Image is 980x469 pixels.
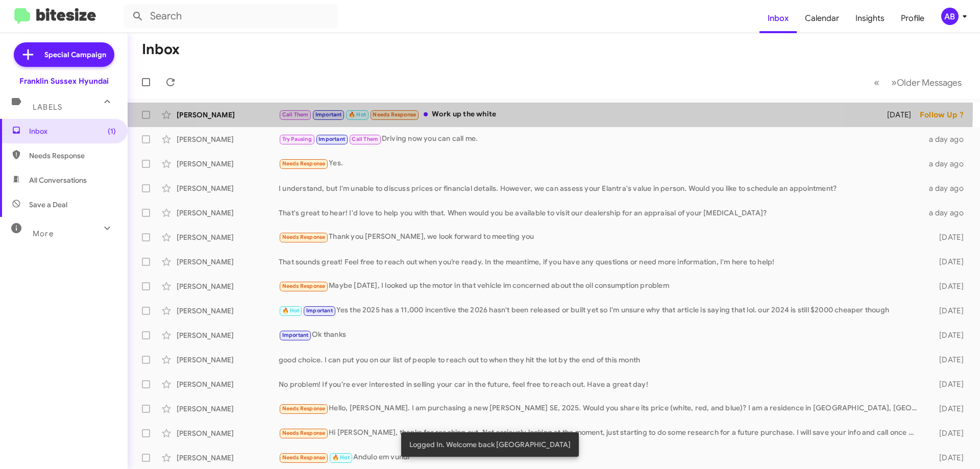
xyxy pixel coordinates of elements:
a: Inbox [759,4,797,33]
div: a day ago [923,134,972,144]
div: [PERSON_NAME] [177,379,279,389]
span: Needs Response [282,234,326,240]
span: Needs Response [29,151,116,161]
div: Follow Up ? [920,110,972,120]
h1: Inbox [142,41,180,58]
div: I understand, but I'm unable to discuss prices or financial details. However, we can assess your ... [279,183,923,193]
div: [DATE] [923,257,972,267]
div: a day ago [923,208,972,218]
div: That sounds great! Feel free to reach out when you’re ready. In the meantime, if you have any que... [279,257,923,267]
div: Maybe [DATE], I looked up the motor in that vehicle im concerned about the oil consumption problem [279,280,923,292]
div: [PERSON_NAME] [177,330,279,340]
a: Insights [847,4,893,33]
div: a day ago [923,159,972,169]
span: Special Campaign [44,50,106,60]
span: Important [315,111,342,118]
div: [PERSON_NAME] [177,110,279,120]
button: Previous [868,72,886,93]
span: Important [318,136,345,142]
span: Important [282,332,309,338]
div: Franklin Sussex Hyundai [19,76,109,86]
div: Driving now you can call me. [279,133,923,145]
span: Logged In. Welcome back [GEOGRAPHIC_DATA] [409,439,571,450]
div: [DATE] [923,306,972,316]
a: Calendar [797,4,847,33]
nav: Page navigation example [868,72,968,93]
div: [PERSON_NAME] [177,281,279,291]
div: [DATE] [923,379,972,389]
span: Needs Response [282,454,326,461]
div: [DATE] [923,330,972,340]
div: Andulo em vundi [279,452,923,463]
div: Hello, [PERSON_NAME]. I am purchasing a new [PERSON_NAME] SE, 2025. Would you share its price (wh... [279,403,923,414]
div: [DATE] [923,355,972,365]
div: Yes the 2025 has a 11,000 incentive the 2026 hasn't been released or built yet so I'm unsure why ... [279,305,923,316]
div: [PERSON_NAME] [177,134,279,144]
span: (1) [108,126,116,136]
button: AB [933,8,969,25]
div: [PERSON_NAME] [177,355,279,365]
span: Needs Response [373,111,416,118]
div: [DATE] [923,232,972,242]
div: [DATE] [923,404,972,414]
div: Work up the white [279,109,874,120]
span: Try Pausing [282,136,312,142]
div: [DATE] [923,453,972,463]
span: Important [306,307,333,314]
a: Special Campaign [14,42,114,67]
div: [PERSON_NAME] [177,428,279,438]
span: Save a Deal [29,200,67,210]
div: Thank you [PERSON_NAME], we look forward to meeting you [279,231,923,243]
div: [PERSON_NAME] [177,159,279,169]
div: Ok thanks [279,329,923,341]
div: That's great to hear! I'd love to help you with that. When would you be available to visit our de... [279,208,923,218]
span: 🔥 Hot [349,111,366,118]
a: Profile [893,4,933,33]
div: [PERSON_NAME] [177,232,279,242]
div: [PERSON_NAME] [177,183,279,193]
span: Needs Response [282,405,326,412]
div: [PERSON_NAME] [177,453,279,463]
div: a day ago [923,183,972,193]
div: [DATE] [874,110,920,120]
span: More [33,229,54,238]
div: [PERSON_NAME] [177,404,279,414]
span: 🔥 Hot [282,307,300,314]
span: 🔥 Hot [332,454,350,461]
span: Inbox [29,126,116,136]
div: No problem! If you're ever interested in selling your car in the future, feel free to reach out. ... [279,379,923,389]
span: Older Messages [897,77,962,88]
span: Needs Response [282,430,326,436]
input: Search [124,4,338,29]
span: « [874,76,879,89]
div: [DATE] [923,428,972,438]
div: Hi [PERSON_NAME], thanks for reaching out. Not seriously looking at the moment, just starting to ... [279,427,923,439]
div: [PERSON_NAME] [177,306,279,316]
div: [DATE] [923,281,972,291]
div: [PERSON_NAME] [177,208,279,218]
div: AB [941,8,959,25]
span: Needs Response [282,160,326,167]
span: Call Them [282,111,309,118]
span: Labels [33,103,62,112]
div: [PERSON_NAME] [177,257,279,267]
div: Yes. [279,158,923,169]
span: All Conversations [29,175,87,185]
span: » [891,76,897,89]
button: Next [885,72,968,93]
div: good choice. I can put you on our list of people to reach out to when they hit the lot by the end... [279,355,923,365]
span: Needs Response [282,283,326,289]
span: Call Them [352,136,378,142]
